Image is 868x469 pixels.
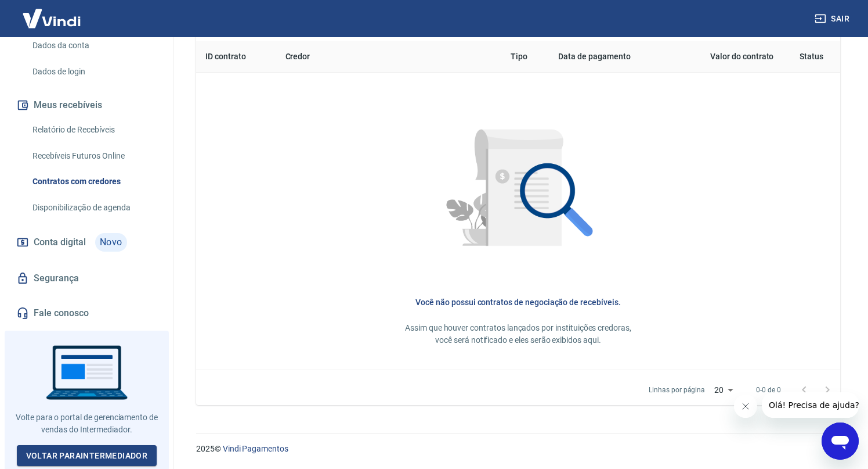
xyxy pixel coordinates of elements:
[28,144,160,168] a: Recebíveis Futuros Online
[501,41,549,73] th: Tipo
[28,60,160,84] a: Dados de login
[196,41,276,73] th: ID contrato
[28,118,160,142] a: Relatório de Recebíveis
[7,8,97,17] span: Olá! Precisa de ajuda?
[418,91,618,292] img: Nenhum item encontrado
[28,34,160,58] a: Dados da conta
[95,233,127,252] span: Novo
[649,385,705,395] p: Linhas por página
[734,395,757,418] iframe: Fechar mensagem
[405,323,631,345] span: Assim que houver contratos lançados por instituições credoras, você será notificado e eles serão ...
[196,443,840,455] p: 2025 ©
[215,296,822,308] h6: Você não possui contratos de negociação de recebíveis.
[17,445,157,467] a: Voltar paraIntermediador
[756,385,781,395] p: 0-0 de 0
[14,300,160,326] a: Fale conosco
[14,228,160,256] a: Conta digitalNovo
[762,392,859,418] iframe: Mensagem da empresa
[28,170,160,194] a: Contratos com credores
[710,382,737,399] div: 20
[672,41,783,73] th: Valor do contrato
[14,92,160,118] button: Meus recebíveis
[34,234,86,250] span: Conta digital
[783,41,840,73] th: Status
[223,444,288,453] a: Vindi Pagamentos
[549,41,672,73] th: Data de pagamento
[822,423,859,460] iframe: Botão para abrir a janela de mensagens
[28,196,160,220] a: Disponibilização de agenda
[14,1,89,36] img: Vindi
[812,8,854,30] button: Sair
[276,41,502,73] th: Credor
[14,266,160,291] a: Segurança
